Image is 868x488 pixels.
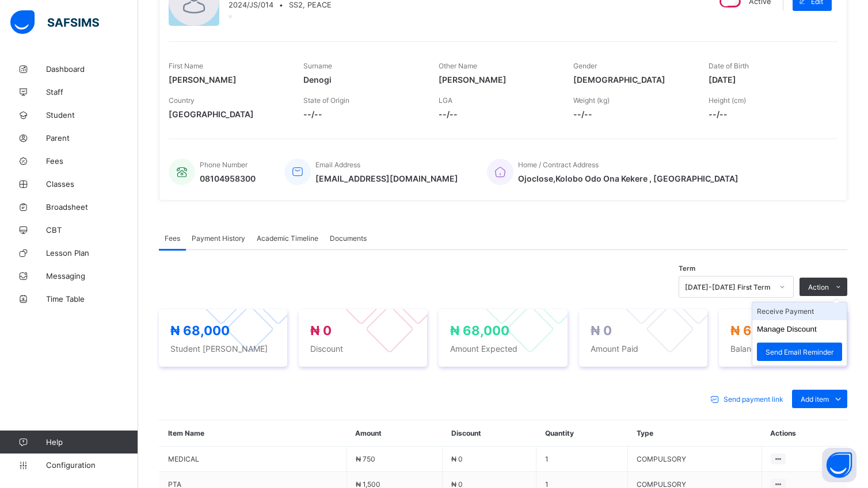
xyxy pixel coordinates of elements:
span: --/-- [303,109,421,119]
span: Height (cm) [709,96,746,105]
span: Broadsheet [46,202,138,212]
span: Email Address [315,160,360,169]
span: [EMAIL_ADDRESS][DOMAIN_NAME] [315,174,458,183]
span: Date of Birth [709,62,749,70]
span: LGA [439,96,452,105]
span: Balance [730,344,836,353]
span: Amount Paid [591,344,696,353]
span: Country [169,96,195,105]
span: Surname [303,62,332,70]
span: Student [PERSON_NAME] [170,344,276,353]
img: safsims [10,10,99,34]
span: First Name [169,62,203,70]
li: dropdown-list-item-text-1 [752,320,847,338]
span: Send payment link [724,395,783,404]
span: Fees [165,234,180,243]
span: ₦ 0 [591,323,612,338]
span: Action [808,283,829,291]
span: Classes [46,179,138,189]
span: Gender [573,62,597,70]
span: 08104958300 [200,174,256,183]
span: Academic Timeline [257,234,318,243]
td: COMPULSORY [628,447,762,472]
span: Term [679,264,695,272]
span: Add item [801,395,829,404]
li: dropdown-list-item-text-2 [752,338,847,366]
span: [GEOGRAPHIC_DATA] [169,109,286,119]
span: Student [46,110,138,120]
span: Messaging [46,271,138,280]
span: [PERSON_NAME] [439,75,556,84]
span: Phone Number [200,160,248,169]
div: [DATE]-[DATE] First Term [685,283,772,291]
span: Lesson Plan [46,248,138,258]
th: Quantity [536,420,628,447]
span: Configuration [46,460,138,470]
span: State of Origin [303,96,349,105]
span: --/-- [439,109,556,119]
span: Send Email Reminder [766,348,833,356]
span: --/-- [709,109,826,119]
span: [PERSON_NAME] [169,75,286,84]
div: • [229,1,332,9]
span: Fees [46,156,138,166]
span: Dashboard [46,64,138,74]
span: 2024/JS/014 [229,1,273,9]
span: Denogi [303,75,421,84]
span: Parent [46,133,138,143]
button: Manage Discount [757,325,817,333]
span: Ojoclose,Kolobo Odo Ona Kekere , [GEOGRAPHIC_DATA] [518,174,738,183]
th: Item Name [159,420,347,447]
span: ₦ 68,000 [450,323,509,338]
span: ₦ 68,000 [730,323,790,338]
span: [DATE] [709,75,826,84]
span: Help [46,437,138,447]
th: Amount [347,420,443,447]
span: MEDICAL [168,455,338,463]
span: ₦ 68,000 [170,323,230,338]
span: SS2, PEACE [289,1,332,9]
th: Type [628,420,762,447]
li: dropdown-list-item-text-0 [752,302,847,320]
td: 1 [536,447,628,472]
button: Open asap [822,448,856,482]
span: [DEMOGRAPHIC_DATA] [573,75,691,84]
span: Amount Expected [450,344,555,353]
span: Other Name [439,62,477,70]
span: ₦ 0 [451,455,463,463]
span: Home / Contract Address [518,160,599,169]
th: Discount [443,420,536,447]
span: Weight (kg) [573,96,610,105]
span: --/-- [573,109,691,119]
span: Staff [46,87,138,97]
span: ₦ 750 [356,455,375,463]
span: CBT [46,225,138,235]
span: Time Table [46,294,138,303]
th: Actions [762,420,847,447]
span: ₦ 0 [310,323,332,338]
span: Discount [310,344,416,353]
span: Payment History [192,234,245,243]
span: Documents [330,234,367,243]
